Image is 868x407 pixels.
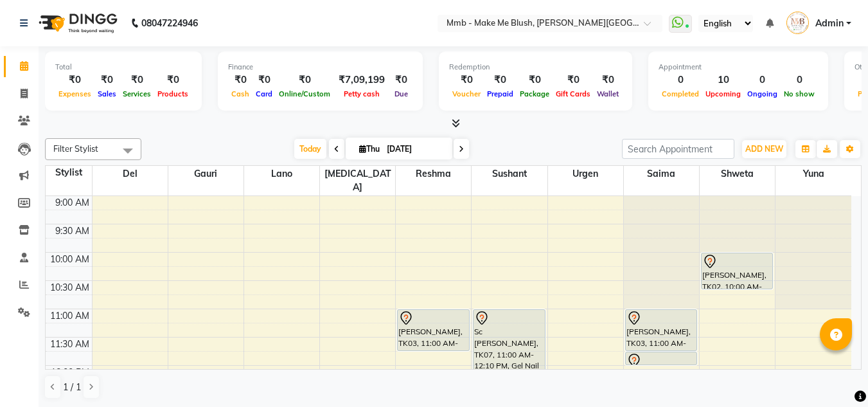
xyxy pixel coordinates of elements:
span: 1 / 1 [63,381,81,394]
span: Reshma [396,166,471,182]
div: ₹0 [154,73,191,87]
div: 0 [744,73,781,87]
span: Gift Cards [553,89,594,98]
div: ₹0 [517,73,553,87]
div: ₹0 [594,73,622,87]
div: Redemption [449,62,622,73]
div: 0 [781,73,818,87]
span: Petty cash [341,89,383,98]
span: Services [120,89,154,98]
div: Appointment [659,62,818,73]
span: Sushant [472,166,547,182]
span: Wallet [594,89,622,98]
span: Ongoing [744,89,781,98]
button: ADD NEW [742,140,786,158]
div: 10 [702,73,744,87]
span: Cash [228,89,252,98]
span: Products [154,89,191,98]
div: ₹0 [390,73,412,87]
div: 0 [659,73,702,87]
div: ₹0 [484,73,517,87]
div: [PERSON_NAME], TK02, 10:00 AM-10:40 AM, Gel Nail plain [702,253,772,289]
span: Card [252,89,276,98]
span: Package [517,89,553,98]
span: ADD NEW [745,144,783,154]
div: ₹7,09,199 [333,73,390,87]
input: 2025-09-04 [383,140,447,159]
div: ₹0 [55,73,94,87]
img: logo [33,5,121,41]
div: [PERSON_NAME], TK03, 11:45 AM-12:00 PM, Classic hair wash [626,352,696,365]
span: Filter Stylist [53,143,98,154]
span: Today [294,139,326,159]
span: Due [391,89,411,98]
span: Prepaid [484,89,517,98]
div: 10:30 AM [48,281,92,294]
div: 9:00 AM [53,196,92,210]
div: 12:00 PM [48,366,92,379]
div: ₹0 [120,73,154,87]
span: Urgen [548,166,623,182]
b: 08047224946 [141,5,198,41]
div: Total [55,62,191,73]
span: No show [781,89,818,98]
div: ₹0 [228,73,252,87]
span: Saima [624,166,699,182]
div: ₹0 [276,73,333,87]
span: Online/Custom [276,89,333,98]
span: Admin [815,17,844,30]
input: Search Appointment [622,139,734,159]
div: [PERSON_NAME], TK03, 11:00 AM-11:45 AM, Regular Pedicure [398,310,468,350]
span: Shweta [700,166,775,182]
span: Upcoming [702,89,744,98]
img: Admin [786,12,809,34]
span: Del [93,166,168,182]
span: Sales [94,89,120,98]
span: Completed [659,89,702,98]
div: 9:30 AM [53,224,92,238]
div: ₹0 [252,73,276,87]
div: ₹0 [449,73,484,87]
span: Thu [356,144,383,154]
span: Lano [244,166,319,182]
span: Yuna [775,166,851,182]
div: [PERSON_NAME], TK03, 11:00 AM-11:45 AM, Head Neck Solder Back Massages [626,310,696,350]
span: Expenses [55,89,94,98]
div: Stylist [46,166,92,179]
span: Voucher [449,89,484,98]
div: 11:00 AM [48,309,92,323]
div: 11:30 AM [48,338,92,351]
span: [MEDICAL_DATA] [320,166,395,195]
div: Finance [228,62,412,73]
div: 10:00 AM [48,253,92,266]
div: ₹0 [94,73,120,87]
div: ₹0 [553,73,594,87]
div: Sc [PERSON_NAME], TK07, 11:00 AM-12:10 PM, Gel Nail french tip [474,310,544,374]
span: Gauri [168,166,244,182]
